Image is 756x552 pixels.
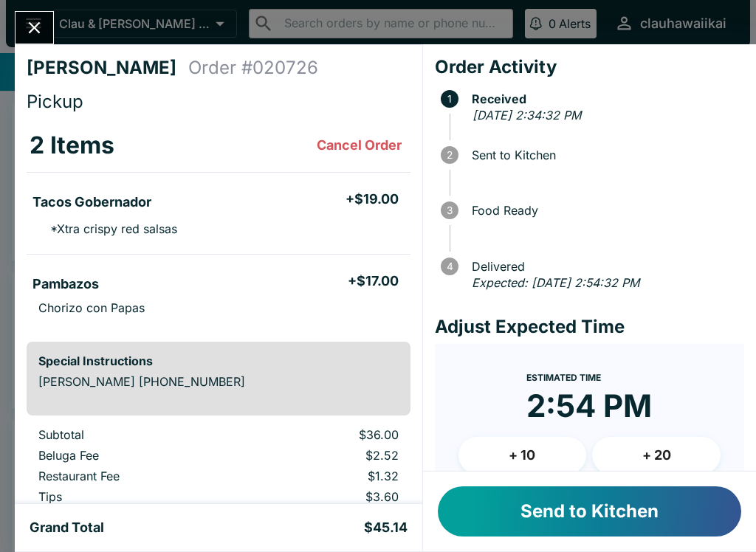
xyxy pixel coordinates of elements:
h5: Grand Total [30,519,104,537]
text: 4 [446,261,453,272]
text: 1 [447,93,452,105]
em: [DATE] 2:34:32 PM [472,108,581,123]
h6: Special Instructions [38,353,399,368]
h3: 2 Items [30,131,114,160]
p: Beluga Fee [38,448,231,463]
text: 2 [447,149,453,161]
button: Close [16,12,53,44]
button: + 10 [458,437,587,474]
p: Chorizo con Papas [38,300,145,315]
time: 2:54 PM [526,387,652,425]
span: Received [464,92,744,106]
p: Tips [38,489,231,504]
span: Delivered [464,260,744,273]
span: Pickup [27,91,83,112]
h5: Tacos Gobernador [32,193,151,211]
p: Subtotal [38,427,231,442]
h4: [PERSON_NAME] [27,57,188,79]
span: Estimated Time [526,372,601,383]
button: Send to Kitchen [438,486,741,537]
text: 3 [447,204,453,216]
h4: Adjust Expected Time [435,316,744,338]
span: Food Ready [464,204,744,217]
h5: + $19.00 [346,190,399,208]
h4: Order Activity [435,56,744,78]
p: * Xtra crispy red salsas [38,221,177,236]
p: $2.52 [255,448,399,463]
p: $3.60 [255,489,399,504]
p: $1.32 [255,469,399,483]
button: + 20 [592,437,721,474]
h5: + $17.00 [348,272,399,290]
p: [PERSON_NAME] [PHONE_NUMBER] [38,374,399,389]
em: Expected: [DATE] 2:54:32 PM [472,275,639,290]
p: Restaurant Fee [38,469,231,483]
button: Cancel Order [311,131,408,160]
span: Sent to Kitchen [464,148,744,162]
table: orders table [27,119,410,330]
p: $36.00 [255,427,399,442]
h4: Order # 020726 [188,57,318,79]
h5: Pambazos [32,275,99,293]
h5: $45.14 [364,519,408,537]
table: orders table [27,427,410,531]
